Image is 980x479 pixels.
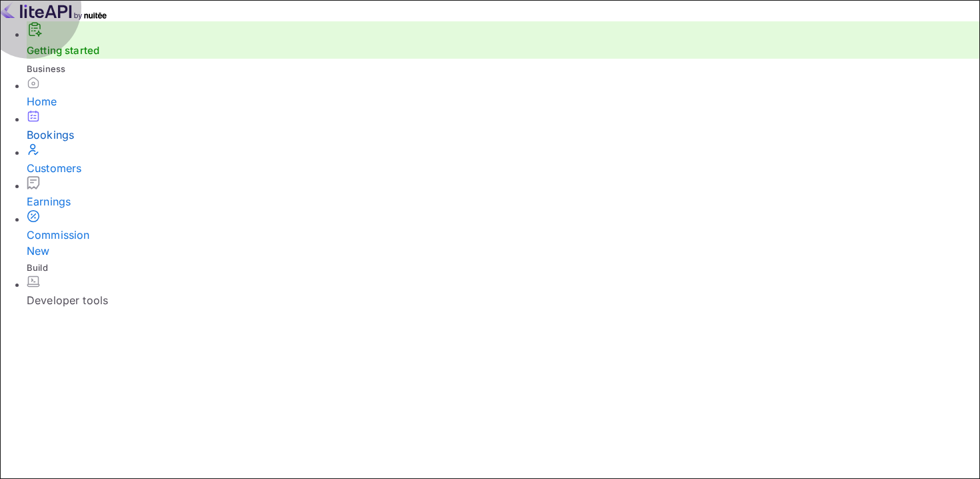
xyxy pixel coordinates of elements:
[27,227,980,259] div: Commission
[27,127,980,143] div: Bookings
[27,93,980,109] div: Home
[27,292,980,308] div: Developer tools
[27,262,48,273] span: Build
[27,44,99,57] a: Getting started
[27,160,980,176] div: Customers
[27,243,980,259] div: New
[27,63,65,74] span: Business
[27,193,980,209] div: Earnings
